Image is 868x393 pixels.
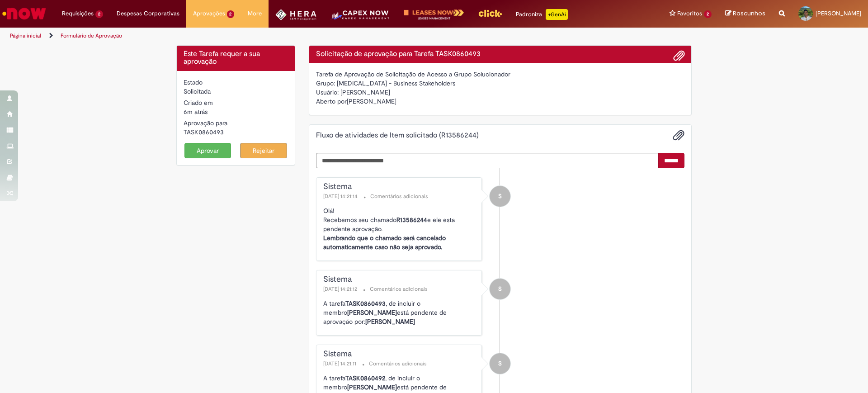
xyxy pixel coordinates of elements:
[330,9,390,27] img: CapexLogo5.png
[733,9,765,18] span: Rascunhos
[184,108,208,116] span: 6m atrás
[490,279,510,299] div: System
[184,143,231,158] button: Aprovar
[370,285,428,293] small: Comentários adicionais
[365,317,415,326] b: [PERSON_NAME]
[323,350,477,359] div: Sistema
[316,70,685,79] div: Tarefa de Aprovação de Solicitação de Acesso a Grupo Solucionador
[248,9,262,18] span: More
[546,9,568,20] p: +GenAi
[478,6,502,20] img: click_logo_yellow_360x200.png
[184,128,288,137] div: TASK0860493
[323,285,359,293] span: [DATE] 14:21:12
[498,353,502,374] span: S
[673,129,684,141] button: Adicionar anexos
[10,32,41,39] a: Página inicial
[404,9,464,20] img: logo-leases-transp-branco.png
[323,275,477,284] div: Sistema
[323,299,477,326] p: A tarefa , de incluir o membro está pendente de aprovação por:
[95,10,103,18] span: 2
[725,9,765,18] a: Rascunhos
[184,107,288,116] div: 01/10/2025 14:21:12
[323,193,359,200] span: [DATE] 14:21:14
[1,5,47,23] img: ServiceNow
[677,9,702,18] span: Favoritos
[184,50,288,66] h4: Este Tarefa requer a sua aprovação
[345,374,385,382] b: TASK0860492
[227,10,235,18] span: 2
[323,206,477,251] p: Olá! Recebemos seu chamado e ele esta pendente aprovação.
[490,353,510,374] div: System
[498,185,502,207] span: S
[316,79,685,88] div: Grupo: [MEDICAL_DATA] - Business Stakeholders
[193,9,225,18] span: Aprovações
[516,9,568,20] div: Padroniza
[316,88,685,97] div: Usuário: [PERSON_NAME]
[816,9,861,17] span: [PERSON_NAME]
[7,28,572,44] ul: Trilhas de página
[323,234,446,251] b: Lembrando que o chamado será cancelado automaticamente caso não seja aprovado.
[184,108,208,116] time: 01/10/2025 14:21:12
[61,32,122,39] a: Formulário de Aprovação
[345,299,386,308] b: TASK0860493
[396,216,427,224] b: R13586244
[347,308,397,317] b: [PERSON_NAME]
[316,50,685,58] h4: Solicitação de aprovação para Tarefa TASK0860493
[370,193,428,200] small: Comentários adicionais
[62,9,94,18] span: Requisições
[316,132,479,140] h2: Fluxo de atividades de Item solicitado (R13586244) Histórico de tíquete
[347,383,397,391] b: [PERSON_NAME]
[316,97,685,108] div: [PERSON_NAME]
[316,97,347,106] label: Aberto por
[117,9,179,18] span: Despesas Corporativas
[323,360,358,367] span: [DATE] 14:21:11
[498,278,502,300] span: S
[184,87,288,96] div: Solicitada
[369,360,427,368] small: Comentários adicionais
[184,118,227,128] label: Aprovação para
[275,9,316,20] img: HeraLogo.png
[184,78,203,87] label: Estado
[316,153,659,168] textarea: Digite sua mensagem aqui...
[490,186,510,207] div: System
[323,182,477,191] div: Sistema
[240,143,287,158] button: Rejeitar
[184,98,213,107] label: Criado em
[704,10,712,18] span: 2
